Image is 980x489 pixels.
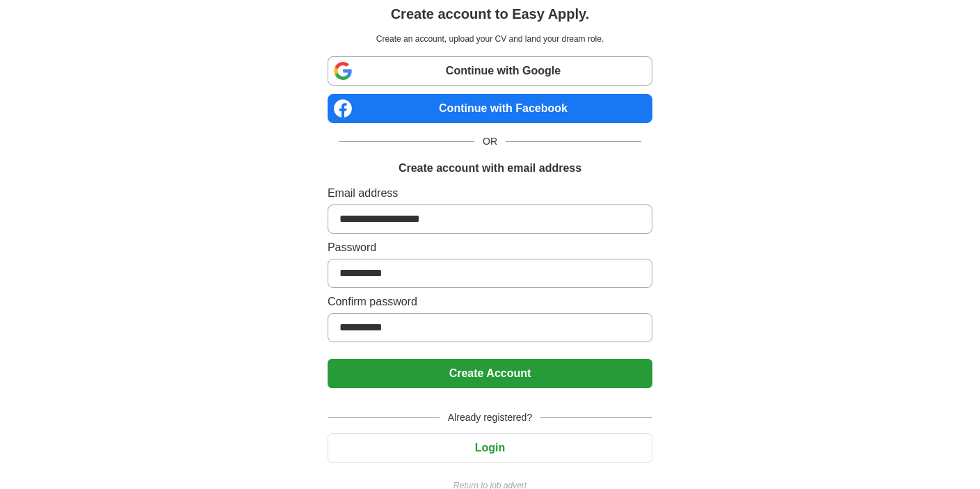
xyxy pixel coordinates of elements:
[328,442,652,454] a: Login
[328,433,652,463] button: Login
[328,239,652,256] label: Password
[328,359,652,388] button: Create Account
[328,94,652,123] a: Continue with Facebook
[328,294,652,310] label: Confirm password
[391,3,590,24] h1: Create account to Easy Apply.
[328,185,652,202] label: Email address
[328,56,652,86] a: Continue with Google
[330,33,650,45] p: Create an account, upload your CV and land your dream role.
[440,410,540,425] span: Already registered?
[474,134,506,149] span: OR
[399,160,581,177] h1: Create account with email address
